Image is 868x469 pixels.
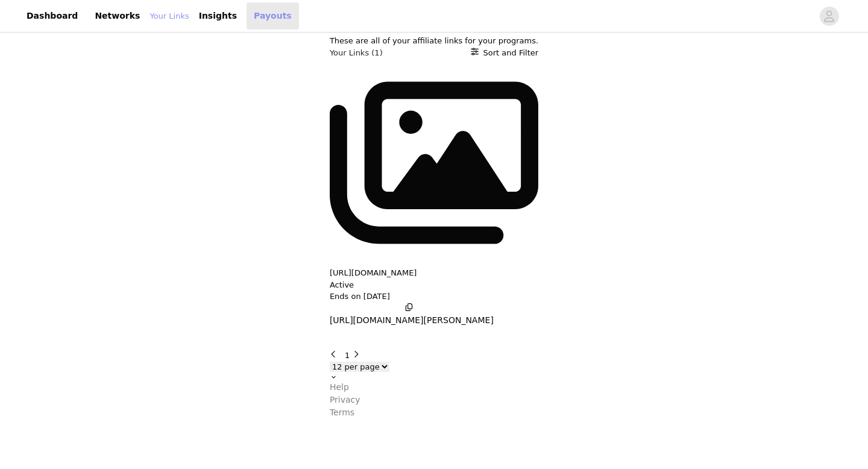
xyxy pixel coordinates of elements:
[87,2,147,30] a: Networks
[149,10,189,22] a: Your Links
[330,381,349,394] p: Help
[330,350,342,362] button: Go to previous page
[330,381,538,394] a: Help
[330,406,538,419] a: Terms
[330,47,383,59] h3: Your Links (1)
[823,7,835,26] div: avatar
[330,303,494,327] button: [URL][DOMAIN_NAME][PERSON_NAME]
[247,2,299,30] a: Payouts
[330,314,494,327] p: [URL][DOMAIN_NAME][PERSON_NAME]
[330,406,354,419] p: Terms
[330,35,538,47] p: These are all of your affiliate links for your programs.
[330,291,538,303] p: Ends on [DATE]
[19,2,85,30] a: Dashboard
[330,394,538,406] a: Privacy
[471,47,539,59] button: Sort and Filter
[330,279,354,291] p: Active
[330,394,360,406] p: Privacy
[345,350,350,362] button: Go To Page 1
[352,350,365,362] button: Go to next page
[330,267,417,279] button: [URL][DOMAIN_NAME]
[192,2,244,30] a: Insights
